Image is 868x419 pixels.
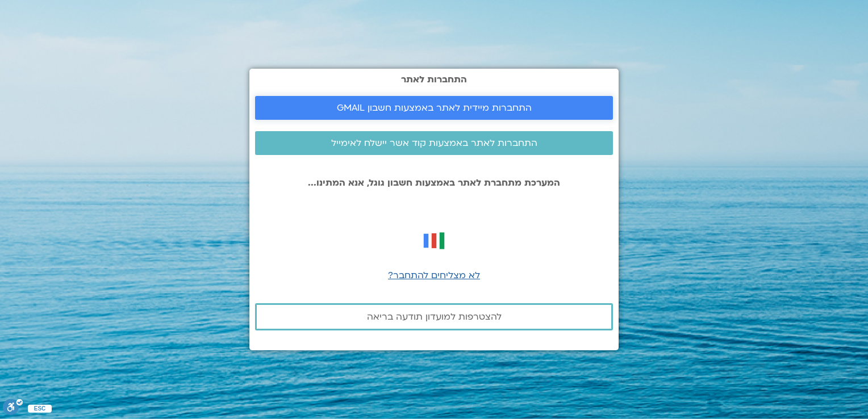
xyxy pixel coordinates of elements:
span: התחברות לאתר באמצעות קוד אשר יישלח לאימייל [331,138,537,148]
p: המערכת מתחברת לאתר באמצעות חשבון גוגל, אנא המתינו... [255,178,613,188]
a: התחברות מיידית לאתר באמצעות חשבון GMAIL [255,96,613,120]
h2: התחברות לאתר [255,74,613,85]
span: להצטרפות למועדון תודעה בריאה [367,312,502,322]
a: לא מצליחים להתחבר? [388,269,480,282]
a: התחברות לאתר באמצעות קוד אשר יישלח לאימייל [255,131,613,155]
span: התחברות מיידית לאתר באמצעות חשבון GMAIL [337,103,532,113]
a: להצטרפות למועדון תודעה בריאה [255,303,613,330]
